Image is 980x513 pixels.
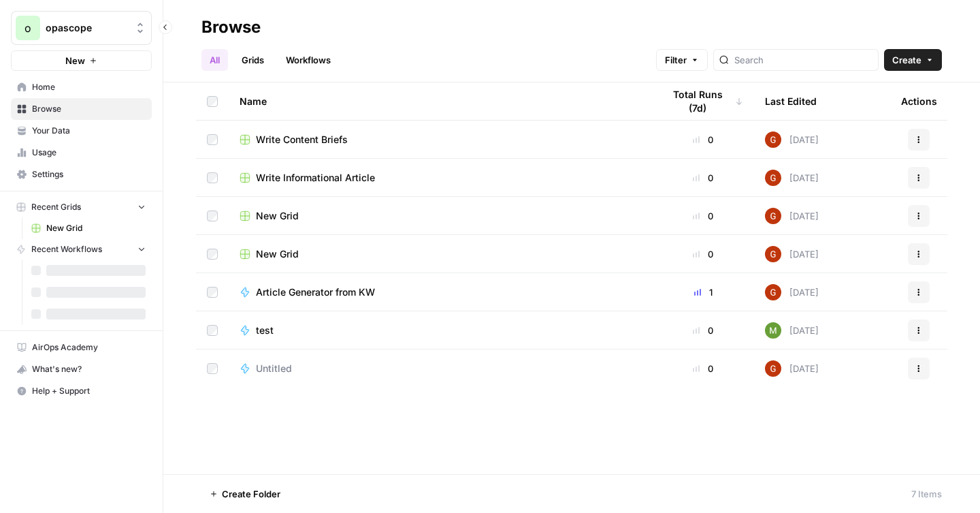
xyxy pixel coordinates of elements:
[201,16,261,38] div: Browse
[663,247,743,261] div: 0
[32,81,146,93] span: Home
[46,222,146,234] span: New Grid
[11,358,152,380] button: What's new?
[25,217,152,239] a: New Grid
[663,324,743,337] div: 0
[256,133,348,146] span: Write Content Briefs
[11,98,152,120] a: Browse
[11,120,152,142] a: Your Data
[765,208,819,224] div: [DATE]
[765,284,781,300] img: pobvtkb4t1czagu00cqquhmopsq1
[256,285,375,299] span: Article Generator from KW
[765,208,781,224] img: pobvtkb4t1czagu00cqquhmopsq1
[256,171,375,185] span: Write Informational Article
[201,483,289,505] button: Create Folder
[765,131,781,148] img: pobvtkb4t1czagu00cqquhmopsq1
[11,11,152,45] button: Workspace: opascope
[32,341,146,354] span: AirOps Academy
[32,103,146,115] span: Browse
[765,246,819,262] div: [DATE]
[240,82,641,120] div: Name
[11,142,152,164] a: Usage
[65,54,85,67] span: New
[656,49,708,71] button: Filter
[31,243,102,255] span: Recent Workflows
[663,171,743,185] div: 0
[11,239,152,260] button: Recent Workflows
[884,49,942,71] button: Create
[663,209,743,223] div: 0
[663,362,743,375] div: 0
[665,53,687,67] span: Filter
[278,49,339,71] a: Workflows
[765,322,781,339] img: aw4436e01evswxek5rw27mrzmtbw
[663,133,743,146] div: 0
[892,53,921,67] span: Create
[765,170,781,186] img: pobvtkb4t1czagu00cqquhmopsq1
[256,324,274,337] span: test
[240,133,641,146] a: Write Content Briefs
[901,82,937,120] div: Actions
[911,487,942,501] div: 7 Items
[663,82,743,120] div: Total Runs (7d)
[765,170,819,186] div: [DATE]
[256,247,299,261] span: New Grid
[765,284,819,300] div: [DATE]
[11,164,152,185] a: Settings
[222,487,280,501] span: Create Folder
[11,50,152,71] button: New
[765,360,781,377] img: pobvtkb4t1czagu00cqquhmopsq1
[11,380,152,402] button: Help + Support
[240,209,641,223] a: New Grid
[765,131,819,148] div: [DATE]
[240,171,641,185] a: Write Informational Article
[240,285,641,299] a: Article Generator from KW
[11,337,152,358] a: AirOps Academy
[233,49,272,71] a: Grids
[201,49,228,71] a: All
[765,246,781,262] img: pobvtkb4t1czagu00cqquhmopsq1
[32,168,146,181] span: Settings
[12,359,151,379] div: What's new?
[765,360,819,377] div: [DATE]
[24,20,31,36] span: o
[240,324,641,337] a: test
[765,82,817,120] div: Last Edited
[256,209,299,223] span: New Grid
[32,125,146,137] span: Your Data
[32,385,146,397] span: Help + Support
[31,201,81,213] span: Recent Grids
[32,146,146,159] span: Usage
[240,362,641,375] a: Untitled
[11,76,152,98] a: Home
[256,362,292,375] span: Untitled
[765,322,819,339] div: [DATE]
[11,197,152,217] button: Recent Grids
[663,285,743,299] div: 1
[734,53,872,67] input: Search
[240,247,641,261] a: New Grid
[46,21,128,35] span: opascope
